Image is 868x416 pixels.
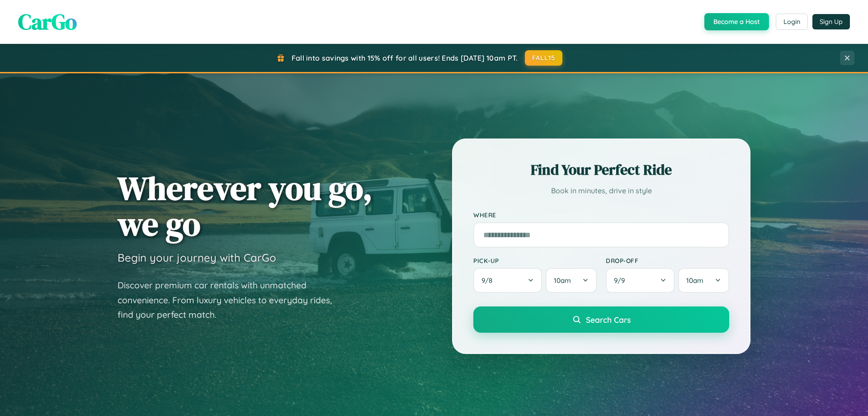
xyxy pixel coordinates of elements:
[118,251,276,264] h3: Begin your journey with CarGo
[473,257,597,264] label: Pick-up
[473,184,729,197] p: Book in minutes, drive in style
[473,211,729,219] label: Where
[473,160,729,180] h2: Find Your Perfect Ride
[606,257,729,264] label: Drop-off
[292,53,518,62] span: Fall into savings with 15% off for all users! Ends [DATE] 10am PT.
[776,14,808,30] button: Login
[18,7,77,37] span: CarGo
[704,13,769,30] button: Become a Host
[118,170,373,242] h1: Wherever you go, we go
[118,278,344,322] p: Discover premium car rentals with unmatched convenience. From luxury vehicles to everyday rides, ...
[606,268,675,293] button: 9/9
[473,306,729,333] button: Search Cars
[525,50,563,66] button: FALL15
[554,276,571,285] span: 10am
[481,276,497,285] span: 9 / 8
[614,276,629,285] span: 9 / 9
[586,315,631,325] span: Search Cars
[812,14,850,29] button: Sign Up
[686,276,703,285] span: 10am
[678,268,729,293] button: 10am
[473,268,542,293] button: 9/8
[546,268,597,293] button: 10am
